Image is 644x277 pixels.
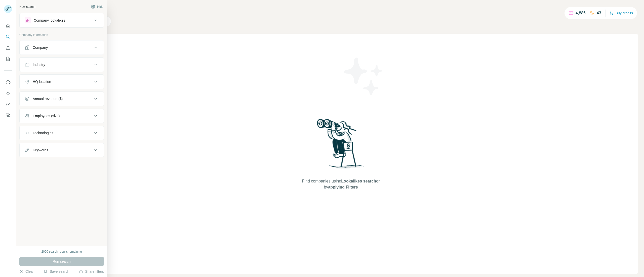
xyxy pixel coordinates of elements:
button: Share filters [79,269,104,274]
div: Industry [33,62,45,67]
button: Save search [44,269,69,274]
div: Keywords [33,148,48,153]
button: Clear [19,269,34,274]
img: Surfe Illustration - Woman searching with binoculars [315,117,367,173]
button: Use Surfe on LinkedIn [4,78,12,87]
span: applying Filters [328,185,358,189]
button: Annual revenue ($) [20,93,104,105]
button: Hide [88,3,107,11]
p: 43 [597,10,601,16]
div: New search [19,5,35,9]
button: Employees (size) [20,110,104,122]
span: Find companies using or by [301,178,381,190]
button: Buy credits [610,10,633,17]
div: Employees (size) [33,113,60,118]
p: 4,886 [576,10,586,16]
button: Company lookalikes [20,14,104,26]
h4: Search [44,6,638,13]
p: Company information [19,33,104,37]
button: HQ location [20,76,104,88]
button: Use Surfe API [4,89,12,98]
img: Surfe Illustration - Stars [341,54,386,99]
button: Industry [20,59,104,71]
button: Feedback [4,111,12,120]
div: 2000 search results remaining [42,249,82,254]
button: Dashboard [4,100,12,109]
div: Company [33,45,48,50]
div: Company lookalikes [34,18,65,23]
span: Lookalikes search [341,179,376,183]
button: My lists [4,54,12,63]
button: Quick start [4,21,12,30]
div: Annual revenue ($) [33,96,63,101]
button: Company [20,41,104,54]
button: Enrich CSV [4,43,12,52]
div: HQ location [33,79,51,84]
button: Search [4,32,12,41]
button: Technologies [20,127,104,139]
div: Technologies [33,130,53,135]
button: Keywords [20,144,104,156]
